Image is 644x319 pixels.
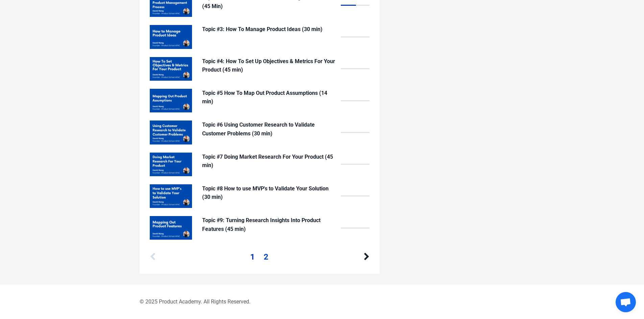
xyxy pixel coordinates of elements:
[202,57,337,74] p: Topic #4: How To Set Up Objectives & Metrics For Your Product (45 min)
[150,184,369,208] a: Topic #8 How to use MVP's to Validate Your Solution (30 min)
[150,121,369,144] a: Topic #6 Using Customer Research to Validate Customer Problems (30 min)
[250,250,255,263] a: 1
[202,89,337,106] p: Topic #5 How To Map Out Product Assumptions (14 min)
[150,57,192,81] img: tknVzGffQJ530OqAxotV_WV5ypnCESZOW9V9ZVx8w_3.jpeg
[202,121,337,138] p: Topic #6 Using Customer Research to Validate Customer Problems (30 min)
[150,184,192,208] img: 5p63fa9rS4KH9lrAm3o5_PM_Fundamentals_Course_Covers_13.jpg
[150,25,369,49] a: Topic #3: How To Manage Product Ideas (30 min)
[150,121,192,144] img: Ojh7LhkSCyrkb4YIvwSA_PM_Fundamentals_Course_Covers_11.jpg
[202,153,337,170] p: Topic #7 Doing Market Research For Your Product (45 min)
[150,89,369,112] a: Topic #5 How To Map Out Product Assumptions (14 min)
[150,153,192,176] img: Iohs9xUpQYqVXQRl0elA_PM_Fundamentals_Course_Covers_12.jpg
[264,250,268,263] a: 2
[150,216,369,240] a: Topic #9: Turning Research Insights Into Product Features (45 min)
[202,25,337,34] p: Topic #3: How To Manage Product Ideas (30 min)
[202,184,337,202] p: Topic #8 How to use MVP's to Validate Your Solution (30 min)
[150,89,192,112] img: qfT5Dbt4RVCEPsaf5Xkt_PM_Fundamentals_Course_Covers_11.png
[150,153,369,176] a: Topic #7 Doing Market Research For Your Product (45 min)
[202,216,337,233] p: Topic #9: Turning Research Insights Into Product Features (45 min)
[150,25,192,49] img: bJZA07oxTfSiGzq5XsGK_2.png
[150,216,192,240] img: C3k0ou2FQ8OfPabDtYLy_Mapping_out_features_for_your_product.png
[150,57,369,81] a: Topic #4: How To Set Up Objectives & Metrics For Your Product (45 min)
[140,295,251,309] span: © 2025 Product Academy. All Rights Reserved.
[616,292,636,312] div: Open chat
